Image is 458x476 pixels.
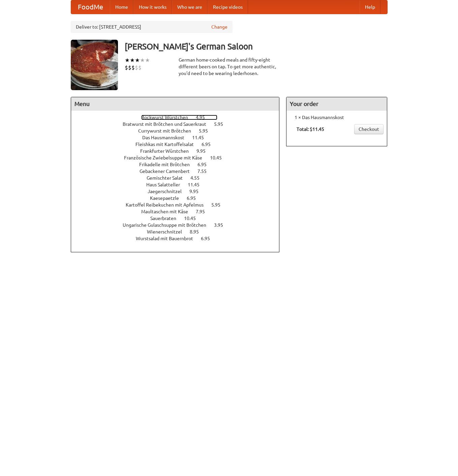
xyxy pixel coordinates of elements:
[124,155,234,160] a: Französische Zwiebelsuppe mit Käse 10.45
[210,155,228,160] span: 10.45
[188,182,206,187] span: 11.45
[138,128,220,134] a: Currywurst mit Brötchen 5.95
[150,195,208,201] a: Kaesepaetzle 6.95
[124,155,209,160] span: Französische Zwiebelsuppe mit Käse
[141,115,217,120] a: Bockwurst Würstchen 4.95
[150,216,183,221] span: Sauerbraten
[201,236,217,241] span: 6.95
[150,195,186,201] span: Kaesepaetzle
[123,222,236,228] a: Ungarische Gulaschsuppe mit Brötchen 3.95
[135,64,138,71] li: $
[135,57,140,64] li: ★
[142,135,216,140] a: Das Hausmannskost 11.45
[71,21,233,33] div: Deliver to: [STREET_ADDRESS]
[130,57,135,64] li: ★
[146,182,187,187] span: Haus Salatteller
[214,222,230,228] span: 3.95
[197,162,213,167] span: 6.95
[125,40,388,53] h3: [PERSON_NAME]'s German Saloon
[136,236,200,241] span: Wurstsalad mit Bauernbrot
[211,24,227,30] a: Change
[187,195,203,201] span: 6.95
[138,128,198,134] span: Currywurst mit Brötchen
[145,57,150,64] li: ★
[135,142,201,147] span: Fleishkas mit Kartoffelsalat
[354,124,384,134] a: Checkout
[126,202,233,208] a: Kartoffel Reibekuchen mit Apfelmus 5.95
[126,202,210,208] span: Kartoffel Reibekuchen mit Apfelmus
[189,189,205,194] span: 9.95
[135,142,223,147] a: Fleishkas mit Kartoffelsalat 6.95
[150,216,208,221] a: Sauerbraten 10.45
[138,64,142,71] li: $
[141,209,217,214] a: Maultaschen mit Käse 7.95
[211,202,227,208] span: 5.95
[131,64,135,71] li: $
[146,182,212,187] a: Haus Salatteller 11.45
[202,142,217,147] span: 6.95
[123,222,213,228] span: Ungarische Gulaschsuppe mit Brötchen
[147,175,189,181] span: Gemischter Salat
[142,135,191,140] span: Das Hausmannskost
[141,209,195,214] span: Maultaschen mit Käse
[139,162,196,167] span: Frikadelle mit Brötchen
[197,169,213,174] span: 7.55
[147,229,189,234] span: Wienerschnitzel
[71,0,110,14] a: FoodMe
[139,162,219,167] a: Frikadelle mit Brötchen 6.95
[199,128,215,134] span: 5.95
[123,121,213,127] span: Bratwurst mit Brötchen und Sauerkraut
[214,121,230,127] span: 5.95
[128,64,131,71] li: $
[184,216,203,221] span: 10.45
[140,169,219,174] a: Gebackener Camenbert 7.55
[196,148,212,154] span: 9.95
[190,229,206,234] span: 8.95
[71,40,118,90] img: angular.jpg
[172,0,208,14] a: Who we are
[140,148,195,154] span: Frankfurter Würstchen
[148,189,211,194] a: Jaegerschnitzel 9.95
[71,97,279,111] h4: Menu
[190,175,206,181] span: 4.55
[192,135,211,140] span: 11.45
[140,57,145,64] li: ★
[297,126,324,132] b: Total: $11.45
[110,0,133,14] a: Home
[141,115,195,120] span: Bockwurst Würstchen
[286,97,387,111] h4: Your order
[147,175,212,181] a: Gemischter Salat 4.55
[125,64,128,71] li: $
[208,0,248,14] a: Recipe videos
[140,148,218,154] a: Frankfurter Würstchen 9.95
[123,121,236,127] a: Bratwurst mit Brötchen und Sauerkraut 5.95
[290,114,384,121] li: 1 × Das Hausmannskost
[136,236,222,241] a: Wurstsalad mit Bauernbrot 6.95
[148,189,188,194] span: Jaegerschnitzel
[179,57,280,77] div: German home-cooked meals and fifty-eight different beers on tap. To get more authentic, you'd nee...
[196,209,212,214] span: 7.95
[196,115,212,120] span: 4.95
[140,169,196,174] span: Gebackener Camenbert
[147,229,211,234] a: Wienerschnitzel 8.95
[360,0,380,14] a: Help
[133,0,172,14] a: How it works
[125,57,130,64] li: ★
